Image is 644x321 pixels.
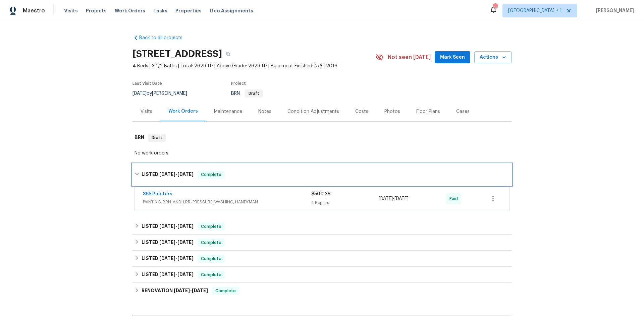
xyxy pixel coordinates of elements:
span: Tasks [153,8,167,13]
span: - [379,195,409,202]
h6: LISTED [142,255,194,263]
span: [DATE] [177,240,194,245]
span: - [159,272,194,277]
span: Last Visit Date [132,81,162,85]
div: 4 Repairs [311,199,379,206]
h2: [STREET_ADDRESS] [132,51,222,57]
button: Actions [474,51,512,64]
h6: LISTED [142,239,194,247]
span: [DATE] [159,272,175,277]
span: $500.36 [311,192,330,196]
span: Draft [149,134,165,141]
div: Notes [258,108,271,115]
span: Mark Seen [440,53,465,62]
span: Properties [175,7,202,14]
span: - [159,256,194,261]
div: by [PERSON_NAME] [132,89,195,98]
span: Paid [449,195,461,202]
div: Floor Plans [416,108,440,115]
span: Complete [198,239,224,246]
div: RENOVATION [DATE]-[DATE]Complete [132,283,512,299]
span: Project [231,81,246,85]
span: Complete [198,255,224,262]
span: [DATE] [177,272,194,277]
div: Work Orders [168,108,198,115]
span: Complete [213,287,238,294]
h6: LISTED [142,222,194,231]
span: BRN [231,91,263,96]
div: Cases [456,108,470,115]
button: Copy Address [222,48,234,60]
span: - [159,172,194,177]
span: - [159,240,194,245]
div: Visits [141,108,152,115]
span: Maestro [23,7,45,14]
span: [PERSON_NAME] [593,7,634,14]
div: Photos [384,108,400,115]
span: [DATE] [159,172,175,177]
span: PAINTING, BRN_AND_LRR, PRESSURE_WASHING, HANDYMAN [143,199,311,205]
span: [DATE] [159,240,175,245]
span: Work Orders [115,7,145,14]
div: LISTED [DATE]-[DATE]Complete [132,218,512,235]
span: [DATE] [174,288,190,293]
div: BRN Draft [132,127,512,148]
div: 155 [493,4,497,11]
div: LISTED [DATE]-[DATE]Complete [132,235,512,251]
span: Complete [198,171,224,178]
h6: BRN [135,134,144,142]
span: Draft [246,91,262,95]
span: [DATE] [159,224,175,229]
span: Actions [480,53,506,62]
div: No work orders. [135,150,509,156]
div: Maintenance [214,108,242,115]
span: - [159,224,194,229]
div: LISTED [DATE]-[DATE]Complete [132,267,512,283]
span: Complete [198,271,224,278]
h6: LISTED [142,171,194,179]
div: LISTED [DATE]-[DATE]Complete [132,251,512,267]
span: [DATE] [379,196,393,201]
span: [DATE] [177,224,194,229]
span: [DATE] [177,172,194,177]
button: Mark Seen [435,51,470,64]
span: [DATE] [394,196,409,201]
span: - [174,288,208,293]
div: Condition Adjustments [287,108,339,115]
h6: RENOVATION [142,287,208,295]
span: [DATE] [177,256,194,261]
span: [DATE] [132,91,147,96]
span: Visits [64,7,78,14]
span: Projects [86,7,107,14]
div: LISTED [DATE]-[DATE]Complete [132,164,512,185]
span: [DATE] [159,256,175,261]
span: Not seen [DATE] [388,54,431,61]
span: 4 Beds | 3 1/2 Baths | Total: 2629 ft² | Above Grade: 2629 ft² | Basement Finished: N/A | 2016 [132,63,376,69]
span: Complete [198,223,224,230]
h6: LISTED [142,271,194,279]
span: Geo Assignments [210,7,253,14]
div: Costs [355,108,368,115]
a: Back to all projects [132,35,197,41]
span: [DATE] [192,288,208,293]
span: [GEOGRAPHIC_DATA] + 1 [508,7,562,14]
a: 365 Painters [143,192,172,196]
